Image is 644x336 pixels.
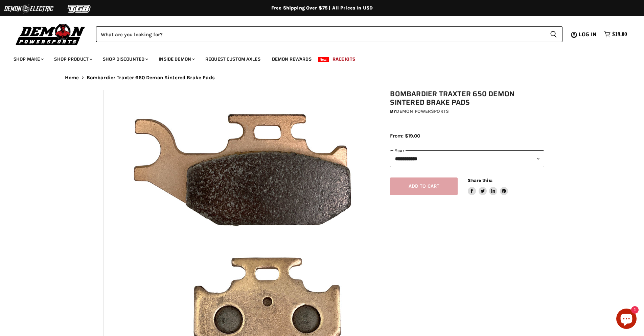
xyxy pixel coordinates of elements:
aside: Share this: [468,177,508,195]
a: Demon Powersports [396,108,449,114]
a: Shop Discounted [98,52,152,66]
ul: Main menu [8,49,625,66]
select: year [390,150,544,167]
a: Inside Demon [154,52,199,66]
a: Log in [576,31,601,38]
h1: Bombardier Traxter 650 Demon Sintered Brake Pads [390,90,544,107]
a: Shop Product [49,52,96,66]
nav: Breadcrumbs [51,75,593,81]
span: New! [318,57,329,62]
a: Race Kits [327,52,360,66]
img: TGB Logo 2 [54,2,105,15]
a: Shop Make [8,52,48,66]
a: Home [65,75,79,81]
span: $19.00 [612,31,627,38]
inbox-online-store-chat: Shopify online store chat [614,309,639,331]
span: Bombardier Traxter 650 Demon Sintered Brake Pads [87,75,215,81]
img: Demon Powersports [14,22,88,46]
span: From: $19.00 [390,133,420,139]
input: Search [96,26,545,42]
a: Demon Rewards [267,52,317,66]
span: Share this: [468,178,492,183]
form: Product [96,26,562,42]
a: $19.00 [601,29,630,39]
div: Free Shipping Over $75 | All Prices In USD [51,5,593,11]
a: Request Custom Axles [200,52,266,66]
img: Demon Electric Logo 2 [3,2,54,15]
span: Log in [579,30,597,39]
div: by [390,108,544,115]
button: Search [545,26,562,42]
